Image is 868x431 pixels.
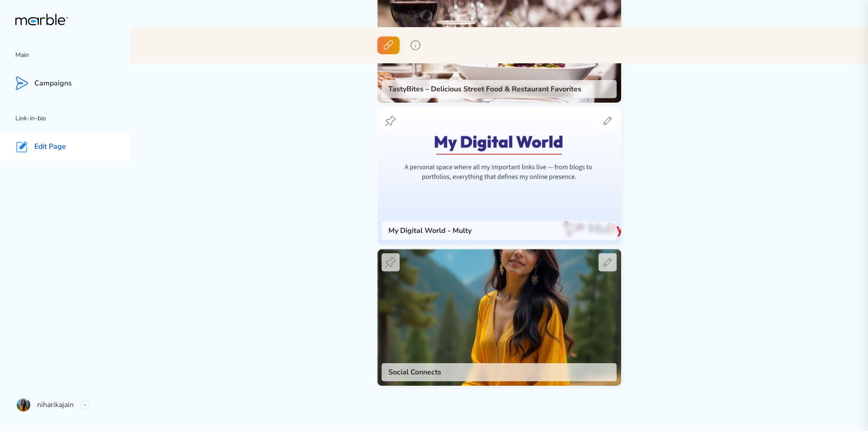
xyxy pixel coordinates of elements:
h3: My Digital World - Multy [388,225,610,236]
p: Link-in-bio [15,113,130,124]
p: Campaigns [34,79,72,88]
p: Edit Page [34,142,66,152]
h3: Social Connects [388,367,610,378]
h3: TastyBites – Delicious Street Food & Restaurant Favorites [388,84,610,95]
p: niharikajain [37,399,74,410]
p: Main [15,50,130,61]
